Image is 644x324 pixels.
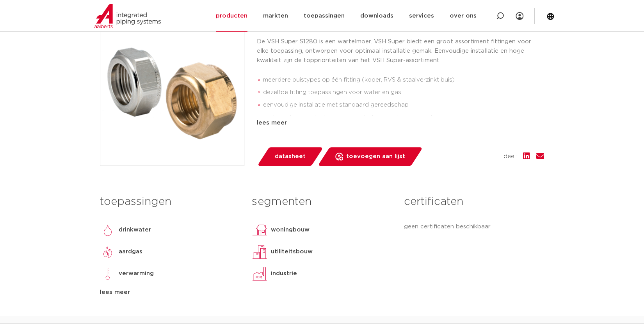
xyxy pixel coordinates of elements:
p: industrie [270,269,297,278]
p: woningbouw [270,225,309,235]
p: drinkwater [119,225,151,235]
h3: certificaten [404,194,544,210]
li: meerdere buistypes op één fitting (koper, RVS & staalverzinkt buis) [263,74,544,86]
li: eenvoudige installatie met standaard gereedschap [263,99,544,111]
div: lees meer [100,288,240,297]
p: verwarming [119,269,154,278]
li: snelle verbindingstechnologie waarbij her-montage mogelijk is [263,111,544,124]
p: geen certificaten beschikbaar [404,222,544,231]
p: aardgas [119,247,142,256]
h3: toepassingen [100,194,240,210]
span: datasheet [275,150,306,163]
li: dezelfde fitting toepassingen voor water en gas [263,86,544,99]
a: datasheet [257,147,323,166]
img: woningbouw [252,222,267,238]
span: toevoegen aan lijst [346,150,405,163]
img: Product Image for VSH Super wartelmoer 22 [100,22,244,166]
p: De VSH Super S1280 is een wartelmoer. VSH Super biedt een groot assortiment fittingen voor elke t... [257,37,544,65]
img: utiliteitsbouw [252,244,267,260]
span: deel: [503,152,517,161]
img: drinkwater [100,222,116,238]
img: verwarming [100,266,116,281]
img: aardgas [100,244,116,260]
h3: segmenten [252,194,392,210]
img: industrie [252,266,267,281]
div: lees meer [257,118,544,128]
p: utiliteitsbouw [270,247,312,256]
